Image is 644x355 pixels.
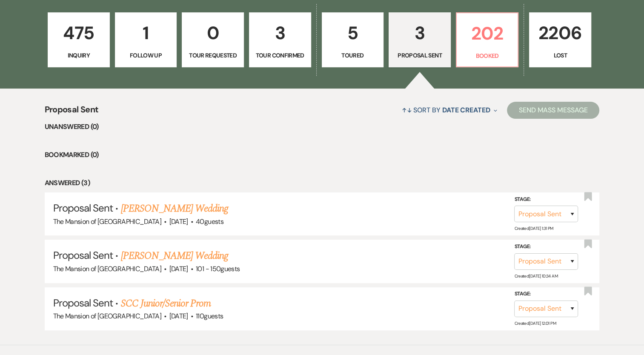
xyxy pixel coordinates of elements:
[462,19,513,48] p: 202
[120,248,228,263] a: [PERSON_NAME] Wedding
[402,106,412,115] span: ↑↓
[182,12,244,68] a: 0Tour Requested
[514,321,555,326] span: Created: [DATE] 12:01 PM
[53,51,104,60] p: Inquiry
[327,51,378,60] p: Toured
[169,217,188,226] span: [DATE]
[394,19,445,47] p: 3
[53,312,162,321] span: The Mansion of [GEOGRAPHIC_DATA]
[187,51,238,60] p: Tour Requested
[442,106,490,115] span: Date Created
[196,312,223,321] span: 110 guests
[45,103,99,121] span: Proposal Sent
[462,51,513,60] p: Booked
[398,99,501,121] button: Sort By Date Created
[120,296,211,311] a: SCC Junior/Senior Prom
[53,249,113,262] span: Proposal Sent
[514,273,557,279] span: Created: [DATE] 10:34 AM
[249,12,311,68] a: 3Tour Confirmed
[196,264,240,273] span: 101 - 150 guests
[48,12,110,68] a: 475Inquiry
[196,217,223,226] span: 40 guests
[45,177,600,189] li: Answered (3)
[115,12,177,68] a: 1Follow Up
[529,12,591,68] a: 2206Lost
[535,51,586,60] p: Lost
[322,12,384,68] a: 5Toured
[120,19,172,47] p: 1
[514,195,578,204] label: Stage:
[514,242,578,252] label: Stage:
[53,19,104,47] p: 475
[120,51,172,60] p: Follow Up
[394,51,445,60] p: Proposal Sent
[45,121,600,132] li: Unanswered (0)
[53,264,162,273] span: The Mansion of [GEOGRAPHIC_DATA]
[169,264,188,273] span: [DATE]
[389,12,451,68] a: 3Proposal Sent
[514,226,553,231] span: Created: [DATE] 1:31 PM
[45,149,600,160] li: Bookmarked (0)
[507,102,600,119] button: Send Mass Message
[456,12,519,68] a: 202Booked
[53,217,162,226] span: The Mansion of [GEOGRAPHIC_DATA]
[169,312,188,321] span: [DATE]
[187,19,238,47] p: 0
[255,19,306,47] p: 3
[514,289,578,299] label: Stage:
[535,19,586,47] p: 2206
[120,201,228,216] a: [PERSON_NAME] Wedding
[255,51,306,60] p: Tour Confirmed
[53,296,113,309] span: Proposal Sent
[327,19,378,47] p: 5
[53,201,113,215] span: Proposal Sent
